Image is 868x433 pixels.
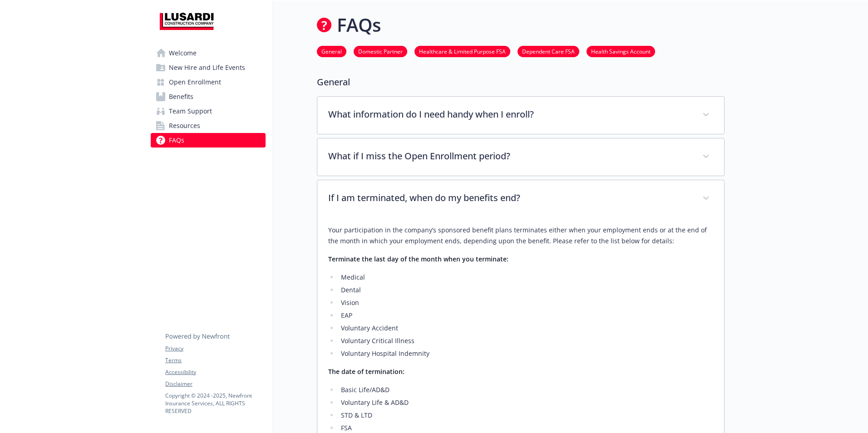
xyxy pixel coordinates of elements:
[328,367,404,376] strong: The date of termination:
[151,133,266,148] a: FAQs
[338,310,713,321] li: EAP
[328,149,691,163] p: What if I miss the Open Enrollment period?
[328,225,713,246] p: Your participation in the company’s sponsored benefit plans terminates either when your employmen...
[328,255,508,263] strong: Terminate the last day of the month when you terminate:
[165,380,265,388] a: Disclaimer
[338,384,713,395] li: Basic Life/AD&D
[169,89,193,104] span: Benefits
[169,133,184,148] span: FAQs
[151,75,266,89] a: Open Enrollment
[587,47,655,55] a: Health Savings Account
[338,348,713,359] li: Voluntary Hospital Indemnity
[317,138,724,176] div: What if I miss the Open Enrollment period?
[338,410,713,421] li: STD & LTD
[317,97,724,134] div: What information do I need handy when I enroll?
[354,47,407,55] a: Domestic Partner
[414,47,510,55] a: Healthcare & Limited Purpose FSA
[169,46,197,60] span: Welcome
[338,323,713,334] li: Voluntary Accident
[317,75,725,89] p: General
[169,118,200,133] span: Resources
[169,75,221,89] span: Open Enrollment
[338,285,713,295] li: Dental
[165,392,265,415] p: Copyright © 2024 - 2025 , Newfront Insurance Services, ALL RIGHTS RESERVED
[169,60,245,75] span: New Hire and Life Events
[328,191,691,205] p: If I am terminated, when do my benefits end?
[328,108,691,121] p: What information do I need handy when I enroll?
[151,104,266,118] a: Team Support
[518,47,579,55] a: Dependent Care FSA
[151,60,266,75] a: New Hire and Life Events
[338,335,713,346] li: Voluntary Critical Illness
[151,46,266,60] a: Welcome
[165,368,265,376] a: Accessibility
[338,297,713,308] li: Vision
[317,180,724,217] div: If I am terminated, when do my benefits end?
[338,397,713,408] li: Voluntary Life & AD&D
[165,356,265,364] a: Terms
[317,47,346,55] a: General
[169,104,212,118] span: Team Support
[165,344,265,353] a: Privacy
[337,11,381,39] h1: FAQs
[151,89,266,104] a: Benefits
[151,118,266,133] a: Resources
[338,272,713,283] li: Medical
